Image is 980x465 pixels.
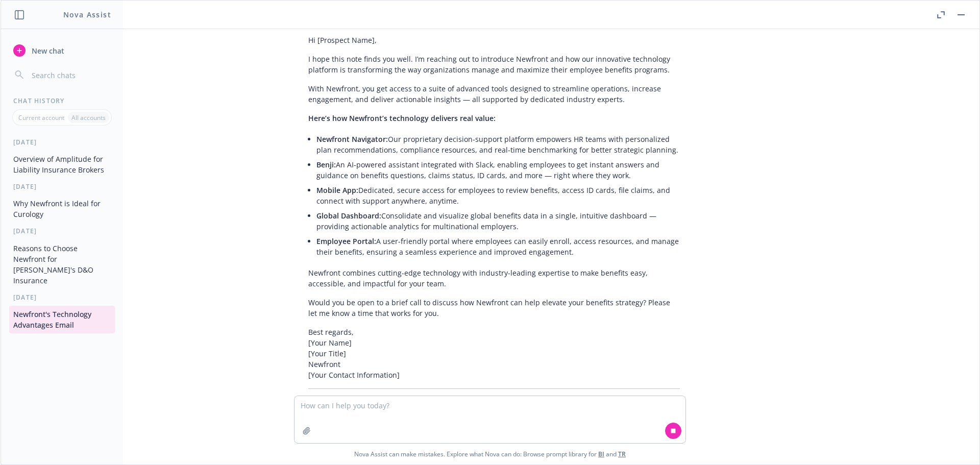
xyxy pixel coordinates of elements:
[1,227,123,235] div: [DATE]
[316,132,680,157] li: Our proprietary decision-support platform empowers HR teams with personalized plan recommendation...
[63,9,111,20] h1: Nova Assist
[308,113,496,123] span: Here’s how Newfront’s technology delivers real value:
[30,68,111,82] input: Search chats
[308,297,680,319] p: Would you be open to a brief call to discuss how Newfront can help elevate your benefits strategy...
[316,157,680,183] li: An AI-powered assistant integrated with Slack, enabling employees to get instant answers and guid...
[308,35,680,45] p: Hi [Prospect Name],
[9,151,115,178] button: Overview of Amplitude for Liability Insurance Brokers
[308,267,680,289] p: Newfront combines cutting-edge technology with industry-leading expertise to make benefits easy, ...
[354,444,626,464] span: Nova Assist can make mistakes. Explore what Nova can do: Browse prompt library for and
[1,293,123,302] div: [DATE]
[316,183,680,208] li: Dedicated, secure access for employees to review benefits, access ID cards, file claims, and conn...
[9,240,115,289] button: Reasons to Choose Newfront for [PERSON_NAME]'s D&O Insurance
[316,236,376,246] span: Employee Portal:
[598,450,604,458] a: BI
[9,41,115,60] button: New chat
[1,138,123,146] div: [DATE]
[71,113,106,122] p: All accounts
[308,327,680,380] p: Best regards, [Your Name] [Your Title] Newfront [Your Contact Information]
[316,160,336,169] span: Benji:
[316,211,381,221] span: Global Dashboard:
[9,195,115,223] button: Why Newfront is Ideal for Curology
[1,96,123,105] div: Chat History
[316,185,358,195] span: Mobile App:
[308,83,680,105] p: With Newfront, you get access to a suite of advanced tools designed to streamline operations, inc...
[9,306,115,333] button: Newfront's Technology Advantages Email
[316,234,680,259] li: A user-friendly portal where employees can easily enroll, access resources, and manage their bene...
[18,113,64,122] p: Current account
[618,450,626,458] a: TR
[316,208,680,234] li: Consolidate and visualize global benefits data in a single, intuitive dashboard — providing actio...
[1,182,123,191] div: [DATE]
[30,45,64,56] span: New chat
[316,134,388,144] span: Newfront Navigator:
[308,54,680,75] p: I hope this note finds you well. I’m reaching out to introduce Newfront and how our innovative te...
